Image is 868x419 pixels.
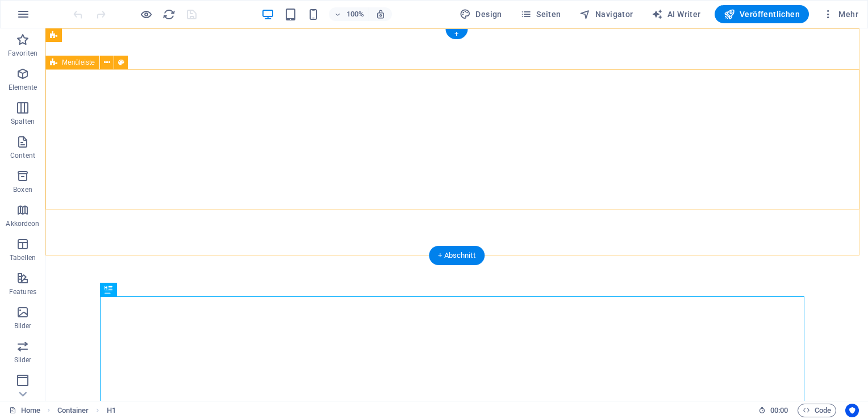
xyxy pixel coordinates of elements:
[845,404,859,417] button: Usercentrics
[460,9,502,20] span: Design
[758,404,788,417] h6: Session-Zeit
[8,49,37,58] p: Favoriten
[575,5,638,23] button: Navigator
[516,5,566,23] button: Seiten
[13,185,32,194] p: Boxen
[579,9,633,20] span: Navigator
[9,404,40,417] a: Klick, um Auswahl aufzuheben. Doppelklick öffnet Seitenverwaltung
[57,404,116,417] nav: breadcrumb
[9,287,36,296] p: Features
[14,355,32,364] p: Slider
[770,404,788,417] span: 00 00
[778,406,780,414] span: :
[11,117,35,126] p: Spalten
[10,253,36,262] p: Tabellen
[455,5,507,23] button: Design
[62,59,95,66] span: Menüleiste
[162,8,176,21] i: Seite neu laden
[715,5,809,23] button: Veröffentlichen
[823,9,858,20] span: Mehr
[818,5,863,23] button: Mehr
[9,83,37,92] p: Elemente
[346,7,364,21] h6: 100%
[429,246,485,265] div: + Abschnitt
[162,7,176,21] button: reload
[724,9,800,20] span: Veröffentlichen
[329,7,369,21] button: 100%
[455,5,507,23] div: Design (Strg+Alt+Y)
[10,151,35,160] p: Content
[803,404,831,417] span: Code
[375,9,386,19] i: Bei Größenänderung Zoomstufe automatisch an das gewählte Gerät anpassen.
[798,404,836,417] button: Code
[107,404,116,417] span: Klick zum Auswählen. Doppelklick zum Bearbeiten
[652,9,701,20] span: AI Writer
[520,9,561,20] span: Seiten
[6,219,39,228] p: Akkordeon
[14,321,32,330] p: Bilder
[139,7,153,21] button: Klicke hier, um den Vorschau-Modus zu verlassen
[445,29,468,39] div: +
[57,404,89,417] span: Klick zum Auswählen. Doppelklick zum Bearbeiten
[647,5,706,23] button: AI Writer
